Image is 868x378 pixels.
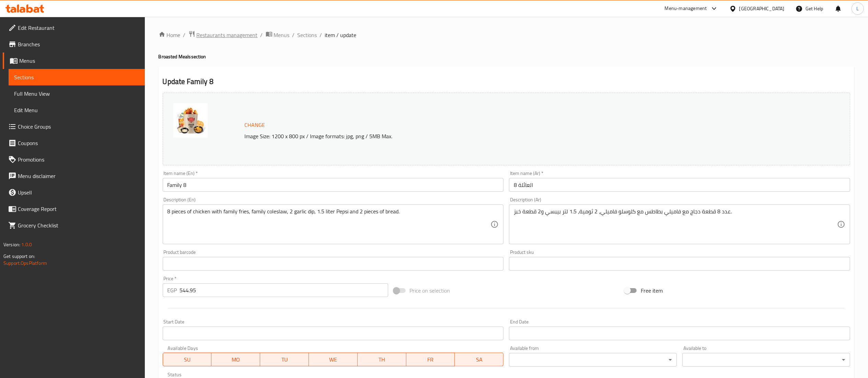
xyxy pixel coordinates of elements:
[18,172,139,180] span: Menu disclaimer
[3,151,145,168] a: Promotions
[163,353,212,366] button: SU
[18,122,139,131] span: Choice Groups
[14,90,139,98] span: Full Menu View
[245,120,265,130] span: Change
[3,118,145,135] a: Choice Groups
[665,4,707,13] div: Menu-management
[641,286,663,295] span: Free item
[856,5,859,12] span: L
[682,353,850,367] div: ​
[455,353,504,366] button: SA
[159,31,181,39] a: Home
[260,353,309,366] button: TU
[18,155,139,164] span: Promotions
[325,31,357,39] span: item / update
[166,355,209,365] span: SU
[159,31,854,39] nav: breadcrumb
[509,257,850,271] input: Please enter product sku
[514,208,837,241] textarea: عدد 8 قطعة دجاج مع فاميلي بطاطس مع كلوسلو فاميلي، 2 ثومية، 1.5 لتر بيبسي و2 قطعة خبز.
[211,353,260,366] button: MO
[19,57,139,65] span: Menus
[18,40,139,48] span: Branches
[3,20,145,36] a: Edit Restaurant
[18,221,139,229] span: Grocery Checklist
[312,355,355,365] span: WE
[163,76,850,87] h2: Update Family 8
[261,31,263,39] li: /
[3,168,145,184] a: Menu disclaimer
[292,31,295,39] li: /
[3,52,145,69] a: Menus
[509,178,850,192] input: Enter name Ar
[3,217,145,234] a: Grocery Checklist
[9,85,145,102] a: Full Menu View
[180,283,388,297] input: Please enter price
[3,240,20,249] span: Version:
[167,208,491,241] textarea: 8 pieces of chicken with family fries, family coleslaw, 2 garlic dip, 1.5 liter Pepsi and 2 piece...
[173,103,208,138] img: Family_meals_638424916807957120.jpg
[358,353,406,366] button: TH
[18,205,139,213] span: Coverage Report
[409,355,452,365] span: FR
[188,31,258,39] a: Restaurants management
[266,31,290,39] a: Menus
[159,53,854,60] h4: Broasted Meals section
[739,5,785,12] div: [GEOGRAPHIC_DATA]
[197,31,258,39] span: Restaurants management
[298,31,317,39] a: Sections
[309,353,358,366] button: WE
[410,286,450,295] span: Price on selection
[14,106,139,114] span: Edit Menu
[3,135,145,151] a: Coupons
[242,132,742,140] p: Image Size: 1200 x 800 px / Image formats: jpg, png / 5MB Max.
[3,36,145,52] a: Branches
[18,188,139,197] span: Upsell
[214,355,257,365] span: MO
[9,102,145,118] a: Edit Menu
[3,184,145,201] a: Upsell
[406,353,455,366] button: FR
[509,353,677,367] div: ​
[163,257,504,271] input: Please enter product barcode
[3,252,35,261] span: Get support on:
[167,286,177,294] p: EGP
[242,118,268,132] button: Change
[18,24,139,32] span: Edit Restaurant
[320,31,322,39] li: /
[3,259,47,268] a: Support.OpsPlatform
[274,31,290,39] span: Menus
[21,240,32,249] span: 1.0.0
[9,69,145,85] a: Sections
[360,355,404,365] span: TH
[14,73,139,81] span: Sections
[183,31,186,39] li: /
[458,355,501,365] span: SA
[3,201,145,217] a: Coverage Report
[18,139,139,147] span: Coupons
[163,178,504,192] input: Enter name En
[263,355,306,365] span: TU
